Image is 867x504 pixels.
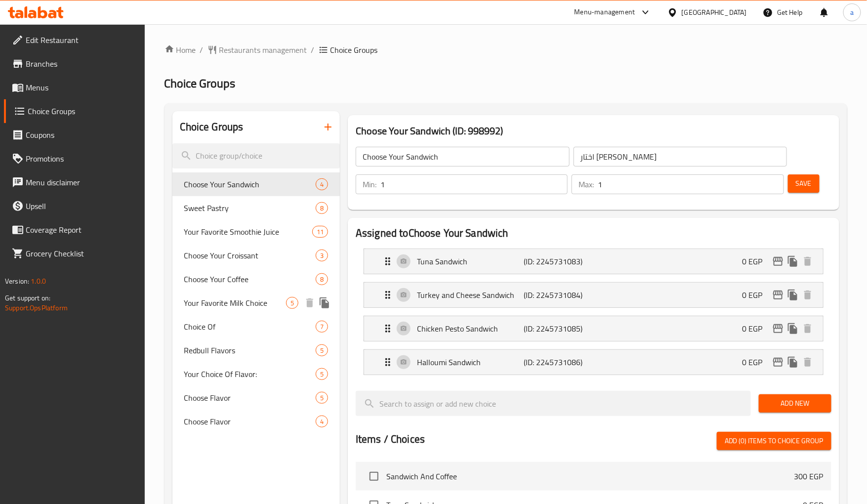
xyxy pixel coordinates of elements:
button: edit [771,288,785,302]
nav: breadcrumb [165,44,847,56]
span: 8 [316,275,328,284]
h2: Items / Choices [356,432,425,447]
span: Choose Your Coffee [184,273,316,285]
div: Expand [364,249,823,274]
p: (ID: 2245731086) [524,356,595,368]
span: 4 [316,180,328,189]
h3: Choose Your Sandwich (ID: 998992) [356,123,831,139]
span: Your Favorite Smoothie Juice [184,226,312,238]
span: 3 [316,251,328,260]
div: Choose Your Croissant3 [172,244,340,267]
span: Version: [5,275,29,288]
span: Choice Groups [165,72,236,94]
div: [GEOGRAPHIC_DATA] [682,7,747,18]
p: 0 EGP [743,356,771,368]
div: Choices [316,368,328,380]
div: Choices [316,178,328,190]
button: delete [800,254,815,269]
span: 4 [316,417,328,426]
li: / [311,44,315,56]
span: Choose Flavor [184,392,316,404]
a: Home [165,44,196,56]
div: Choices [316,392,328,404]
span: 1.0.0 [31,275,46,288]
span: Menus [26,82,137,93]
span: Choose Your Croissant [184,250,316,261]
span: Choose Flavor [184,416,316,427]
span: 8 [316,204,328,213]
div: Your Favorite Milk Choice5deleteduplicate [172,291,340,315]
div: Choices [316,344,328,356]
div: Choose Flavor5 [172,386,340,410]
div: Choose Your Sandwich4 [172,172,340,196]
button: Save [788,174,820,193]
a: Choice Groups [4,99,145,123]
a: Promotions [4,147,145,170]
div: Expand [364,350,823,375]
span: Redbull Flavors [184,344,316,356]
button: edit [771,254,785,269]
div: Sweet Pastry8 [172,196,340,220]
button: delete [800,288,815,302]
input: search [172,143,340,168]
span: Add New [767,397,824,410]
div: Choices [316,273,328,285]
span: 5 [316,370,328,379]
div: Choose Flavor4 [172,410,340,433]
li: Expand [356,312,831,345]
div: Choice Of7 [172,315,340,338]
span: Choice Groups [330,44,378,56]
span: 7 [316,322,328,332]
button: duplicate [785,288,800,302]
button: Add (0) items to choice group [717,432,831,450]
div: Choices [316,250,328,261]
a: Support.OpsPlatform [5,301,68,314]
li: Expand [356,278,831,312]
h2: Assigned to Choose Your Sandwich [356,226,831,241]
span: Choose Your Sandwich [184,178,316,190]
a: Menus [4,76,145,99]
span: Coupons [26,129,137,141]
span: Menu disclaimer [26,176,137,188]
p: 0 EGP [743,289,771,301]
button: delete [800,321,815,336]
p: Max: [578,178,594,190]
div: Your Favorite Smoothie Juice11 [172,220,340,244]
a: Restaurants management [207,44,307,56]
button: edit [771,355,785,370]
input: search [356,391,751,416]
span: Coverage Report [26,224,137,236]
div: Choices [316,416,328,427]
div: Your Choice Of Flavor:5 [172,362,340,386]
p: (ID: 2245731084) [524,289,595,301]
div: Choices [316,321,328,333]
span: Grocery Checklist [26,248,137,259]
span: Upsell [26,200,137,212]
p: 300 EGP [794,470,824,482]
button: Add New [759,394,831,413]
a: Coupons [4,123,145,147]
h2: Choice Groups [180,120,244,134]
span: Your Choice Of Flavor: [184,368,316,380]
a: Branches [4,52,145,76]
span: Choice Groups [28,105,137,117]
p: Tuna Sandwich [417,255,524,267]
span: Select choice [364,466,384,487]
div: Expand [364,316,823,341]
div: Redbull Flavors5 [172,338,340,362]
span: Save [796,177,812,190]
p: 0 EGP [743,255,771,267]
button: delete [302,295,317,310]
p: 0 EGP [743,323,771,335]
p: Chicken Pesto Sandwich [417,323,524,335]
span: 5 [316,393,328,403]
button: delete [800,355,815,370]
span: Sweet Pastry [184,202,316,214]
button: duplicate [785,321,800,336]
span: 11 [313,227,328,237]
span: 5 [287,298,298,308]
div: Menu-management [575,6,635,18]
div: Choices [286,297,298,309]
p: Halloumi Sandwich [417,356,524,368]
a: Coverage Report [4,218,145,242]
